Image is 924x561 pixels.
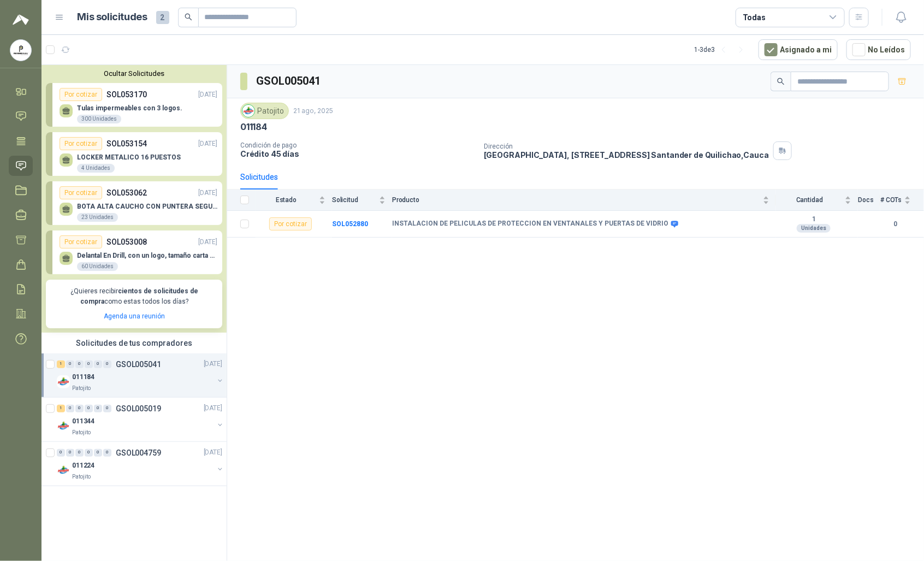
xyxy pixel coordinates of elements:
p: [DATE] [198,237,217,247]
a: Por cotizarSOL053062[DATE] BOTA ALTA CAUCHO CON PUNTERA SEGURIDAD23 Unidades [46,181,222,225]
b: INSTALACION DE PELICULAS DE PROTECCION EN VENTANALES Y PUERTAS DE VIDRIO [392,220,668,228]
img: Logo peakr [13,13,29,26]
p: SOL053062 [106,187,147,199]
p: 011224 [72,460,94,471]
div: 4 Unidades [77,164,115,173]
div: Todas [743,11,766,23]
p: [DATE] [198,139,217,149]
div: 0 [85,361,93,368]
h3: GSOL005041 [256,73,322,90]
div: 23 Unidades [77,213,118,222]
p: Patojito [72,428,91,437]
p: [DATE] [204,403,222,414]
div: 0 [103,449,111,457]
th: Producto [392,190,776,211]
div: Unidades [797,224,831,233]
p: 011184 [72,372,94,382]
div: Por cotizar [60,235,102,249]
div: 0 [94,405,102,412]
div: Por cotizar [60,186,102,199]
span: Estado [256,196,317,204]
p: SOL053154 [106,138,147,150]
button: Asignado a mi [759,39,838,60]
a: 1 0 0 0 0 0 GSOL005041[DATE] Company Logo011184Patojito [57,358,224,393]
div: 0 [85,449,93,457]
span: Solicitud [332,196,377,204]
a: 1 0 0 0 0 0 GSOL005019[DATE] Company Logo011344Patojito [57,402,224,437]
p: Tulas impermeables con 3 logos. [77,104,182,112]
p: [DATE] [198,90,217,100]
th: # COTs [880,190,924,211]
div: 0 [75,405,84,412]
p: [DATE] [204,359,222,369]
div: 1 - 3 de 3 [694,41,750,58]
a: Por cotizarSOL053170[DATE] Tulas impermeables con 3 logos.300 Unidades [46,83,222,127]
b: cientos de solicitudes de compra [80,287,198,305]
button: No Leídos [846,39,911,60]
div: 1 [57,361,65,368]
div: 0 [103,361,111,368]
p: GSOL004759 [116,449,161,457]
h1: Mis solicitudes [78,9,147,25]
p: ¿Quieres recibir como estas todos los días? [52,286,216,307]
div: Solicitudes de tus compradores [42,333,227,353]
div: 0 [66,449,74,457]
p: [GEOGRAPHIC_DATA], [STREET_ADDRESS] Santander de Quilichao , Cauca [484,150,769,160]
th: Cantidad [776,190,858,211]
p: 011344 [72,416,94,427]
a: Agenda una reunión [104,312,165,320]
span: 2 [156,11,169,24]
div: 0 [103,405,111,412]
span: search [777,78,785,85]
div: Ocultar SolicitudesPor cotizarSOL053170[DATE] Tulas impermeables con 3 logos.300 UnidadesPor coti... [42,65,227,333]
p: Crédito 45 días [240,149,475,158]
button: Ocultar Solicitudes [46,69,222,78]
b: 0 [880,219,911,229]
a: SOL052880 [332,220,368,228]
p: Patojito [72,384,91,393]
img: Company Logo [242,105,254,117]
span: search [185,13,192,21]
p: BOTA ALTA CAUCHO CON PUNTERA SEGURIDAD [77,203,217,210]
div: Por cotizar [60,137,102,150]
p: GSOL005019 [116,405,161,412]
div: 0 [75,361,84,368]
a: 0 0 0 0 0 0 GSOL004759[DATE] Company Logo011224Patojito [57,446,224,481]
img: Company Logo [57,420,70,433]
p: Condición de pago [240,141,475,149]
span: Cantidad [776,196,843,204]
th: Estado [256,190,332,211]
div: Patojito [240,103,289,119]
div: Por cotizar [60,88,102,101]
span: Producto [392,196,761,204]
th: Solicitud [332,190,392,211]
p: 011184 [240,121,267,133]
img: Company Logo [10,40,31,61]
div: 0 [66,361,74,368]
div: 0 [75,449,84,457]
div: Solicitudes [240,171,278,183]
p: GSOL005041 [116,361,161,368]
th: Docs [858,190,880,211]
p: [DATE] [198,188,217,198]
p: Patojito [72,473,91,481]
p: SOL053170 [106,88,147,101]
p: Dirección [484,143,769,150]
p: LOCKER METALICO 16 PUESTOS [77,153,181,161]
div: 0 [66,405,74,412]
div: 0 [85,405,93,412]
div: 0 [94,361,102,368]
img: Company Logo [57,464,70,477]
a: Por cotizarSOL053154[DATE] LOCKER METALICO 16 PUESTOS4 Unidades [46,132,222,176]
p: [DATE] [204,447,222,458]
p: Delantal En Drill, con un logo, tamaño carta 1 tinta (Se envia enlacen, como referencia) [77,252,217,259]
img: Company Logo [57,375,70,388]
div: 60 Unidades [77,262,118,271]
div: 300 Unidades [77,115,121,123]
span: # COTs [880,196,902,204]
div: Por cotizar [269,217,312,231]
p: SOL053008 [106,236,147,248]
div: 1 [57,405,65,412]
a: Por cotizarSOL053008[DATE] Delantal En Drill, con un logo, tamaño carta 1 tinta (Se envia enlacen... [46,231,222,274]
